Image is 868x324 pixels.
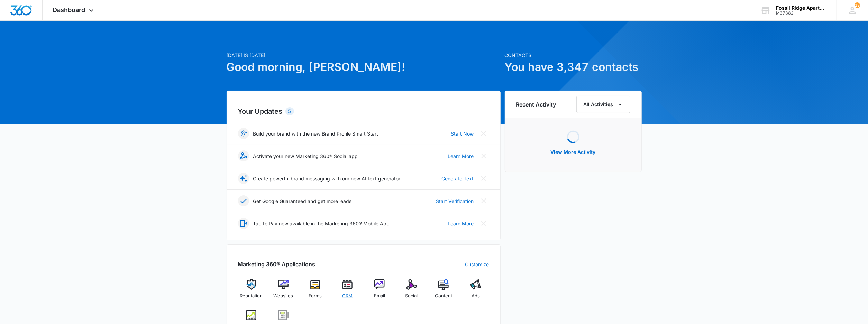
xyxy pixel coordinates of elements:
[273,293,293,299] span: Websites
[334,279,361,304] a: CRM
[472,293,480,299] span: Ads
[544,144,603,160] button: View More Activity
[436,197,474,205] a: Start Verification
[253,197,352,205] p: Get Google Guaranteed and get more leads
[227,59,501,75] h1: Good morning, [PERSON_NAME]!
[478,128,489,139] button: Close
[253,220,390,227] p: Tap to Pay now available in the Marketing 360® Mobile App
[53,6,85,13] span: Dashboard
[238,279,265,304] a: Reputation
[285,107,294,115] div: 5
[448,220,474,227] a: Learn More
[776,5,826,11] div: account name
[478,173,489,184] button: Close
[240,293,263,299] span: Reputation
[505,59,642,75] h1: You have 3,347 contacts
[451,130,474,137] a: Start Now
[238,260,316,268] h2: Marketing 360® Applications
[442,175,474,182] a: Generate Text
[478,218,489,229] button: Close
[309,293,322,299] span: Forms
[465,261,489,268] a: Customize
[253,152,358,160] p: Activate your new Marketing 360® Social app
[270,279,296,304] a: Websites
[576,96,630,113] button: All Activities
[238,106,489,117] h2: Your Updates
[505,52,642,59] p: Contacts
[478,150,489,161] button: Close
[516,100,556,109] h6: Recent Activity
[776,11,826,16] div: account id
[302,279,329,304] a: Forms
[374,293,385,299] span: Email
[463,279,489,304] a: Ads
[253,175,401,182] p: Create powerful brand messaging with our new AI text generator
[855,2,860,8] div: notifications count
[227,52,501,59] p: [DATE] is [DATE]
[366,279,393,304] a: Email
[405,293,418,299] span: Social
[430,279,457,304] a: Content
[435,293,452,299] span: Content
[253,130,378,137] p: Build your brand with the new Brand Profile Smart Start
[478,195,489,206] button: Close
[342,293,353,299] span: CRM
[398,279,425,304] a: Social
[855,2,860,8] span: 13
[448,152,474,160] a: Learn More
